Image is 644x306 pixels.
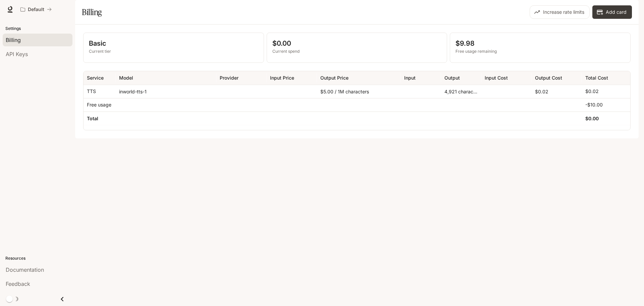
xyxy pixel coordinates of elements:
[585,75,608,81] div: Total Cost
[119,75,133,81] div: Model
[585,88,599,95] p: $0.02
[532,85,582,98] div: $0.02
[220,75,238,81] div: Provider
[116,85,216,98] div: inworld-tts-1
[270,75,294,81] div: Input Price
[535,75,562,81] div: Output Cost
[89,38,258,48] p: Basic
[317,85,401,98] div: $5.00 / 1M characters
[89,48,258,54] p: Current tier
[17,3,55,16] button: All workspaces
[485,75,508,81] div: Input Cost
[87,115,98,122] h6: Total
[455,48,625,54] p: Free usage remaining
[441,85,481,98] div: 4,921 characters
[82,5,102,19] h1: Billing
[272,48,442,54] p: Current spend
[87,88,96,95] p: TTS
[444,75,460,81] div: Output
[585,115,599,122] h6: $0.00
[592,5,632,19] button: Add card
[320,75,348,81] div: Output Price
[530,5,590,19] button: Increase rate limits
[87,75,104,81] div: Service
[28,7,44,12] p: Default
[87,101,111,108] p: Free usage
[272,38,442,48] p: $0.00
[404,75,416,81] div: Input
[585,101,603,108] p: -$10.00
[455,38,625,48] p: $9.98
